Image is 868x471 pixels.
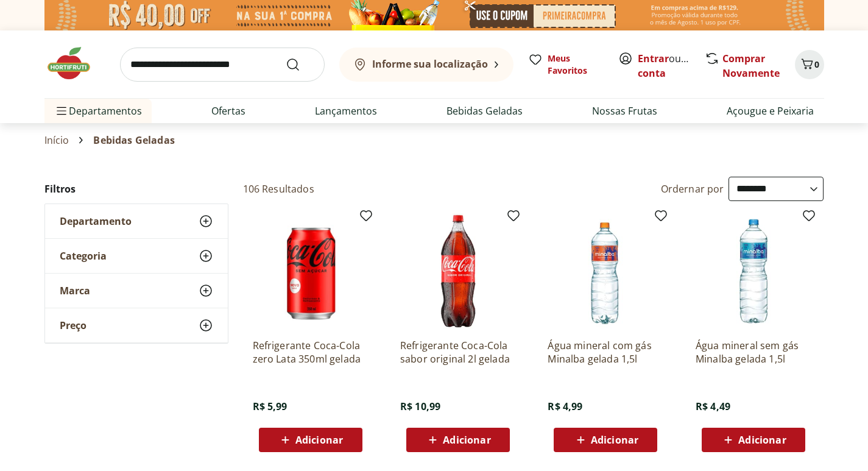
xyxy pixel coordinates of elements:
label: Ordernar por [661,182,724,196]
input: search [120,48,325,82]
b: Informe sua localização [372,57,488,71]
a: Comprar Novamente [722,52,780,80]
button: Adicionar [406,428,510,452]
button: Marca [45,274,228,308]
span: R$ 4,99 [548,400,582,413]
span: Departamentos [54,96,142,126]
span: R$ 10,99 [400,400,440,413]
span: Bebidas Geladas [93,135,174,146]
button: Carrinho [795,50,824,79]
button: Adicionar [702,428,805,452]
span: Departamento [60,215,132,227]
button: Departamento [45,204,228,238]
a: Açougue e Peixaria [727,104,814,118]
h2: Filtros [44,177,228,201]
a: Início [44,135,69,146]
a: Nossas Frutas [592,104,657,118]
span: Meus Favoritos [548,52,604,77]
a: Entrar [638,52,669,65]
button: Adicionar [259,428,362,452]
span: Adicionar [591,435,638,445]
span: Marca [60,285,90,297]
button: Menu [54,96,69,126]
a: Meus Favoritos [528,52,604,77]
span: ou [638,51,692,80]
span: Adicionar [443,435,490,445]
button: Submit Search [286,57,315,72]
a: Bebidas Geladas [446,104,523,118]
img: Água mineral sem gás Minalba gelada 1,5l [696,213,811,329]
a: Água mineral sem gás Minalba gelada 1,5l [696,339,811,366]
button: Adicionar [554,428,657,452]
span: Preço [60,319,86,331]
span: R$ 5,99 [253,400,288,413]
button: Informe sua localização [339,48,513,82]
a: Lançamentos [315,104,377,118]
a: Ofertas [211,104,245,118]
span: Adicionar [295,435,343,445]
span: Adicionar [738,435,786,445]
a: Refrigerante Coca-Cola zero Lata 350ml gelada [253,339,369,366]
img: Refrigerante Coca-Cola zero Lata 350ml gelada [253,213,369,329]
a: Água mineral com gás Minalba gelada 1,5l [548,339,663,366]
img: Hortifruti [44,45,105,82]
a: Criar conta [638,52,705,80]
span: Categoria [60,250,107,262]
img: Refrigerante Coca-Cola sabor original 2l gelada [400,213,516,329]
button: Categoria [45,239,228,273]
a: Refrigerante Coca-Cola sabor original 2l gelada [400,339,516,366]
h2: 106 Resultados [243,182,314,196]
span: R$ 4,49 [696,400,730,413]
button: Preço [45,308,228,342]
span: 0 [814,58,819,70]
img: Água mineral com gás Minalba gelada 1,5l [548,213,663,329]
